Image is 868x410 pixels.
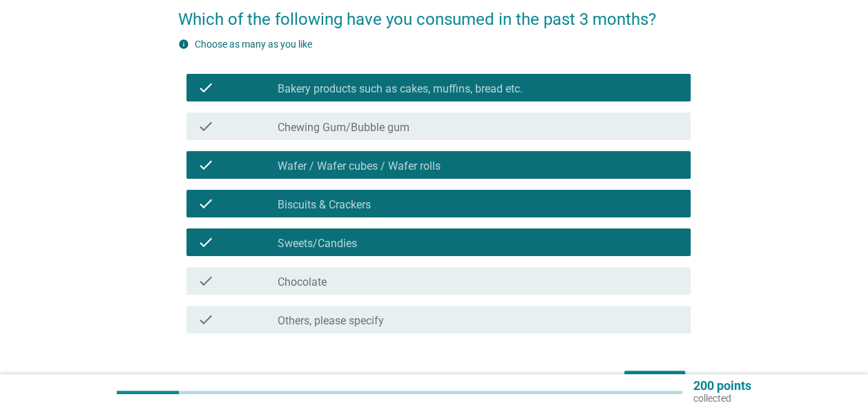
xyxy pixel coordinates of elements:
[278,237,357,251] label: Sweets/Candies
[278,121,409,135] label: Chewing Gum/Bubble gum
[178,39,189,50] i: info
[278,275,327,289] label: Chocolate
[693,380,751,392] p: 200 points
[197,234,214,251] i: check
[278,314,384,328] label: Others, please specify
[278,82,523,96] label: Bakery products such as cakes, muffins, bread etc.
[197,195,214,212] i: check
[278,198,371,212] label: Biscuits & Crackers
[195,39,312,50] label: Choose as many as you like
[278,159,441,173] label: Wafer / Wafer cubes / Wafer rolls
[197,118,214,135] i: check
[197,79,214,96] i: check
[197,311,214,328] i: check
[693,392,751,404] p: collected
[197,273,214,289] i: check
[624,371,685,396] button: Next
[197,157,214,173] i: check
